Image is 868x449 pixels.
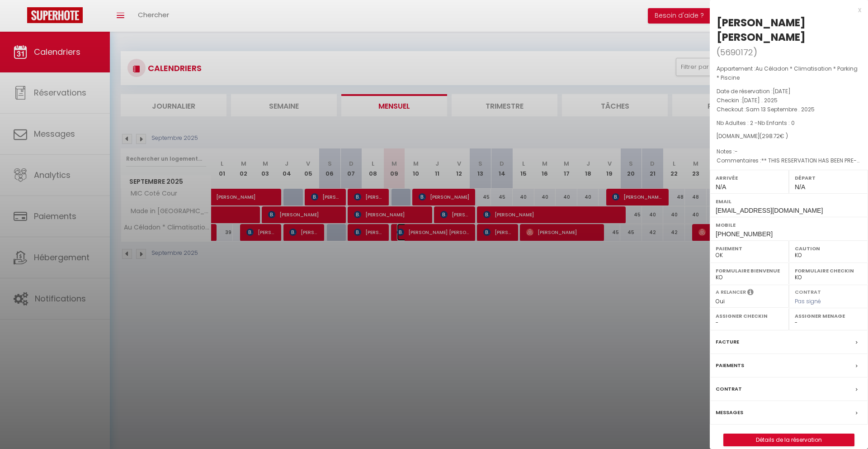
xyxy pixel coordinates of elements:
[717,65,858,81] span: Au Céladon * Climatisation * Parking * Piscine
[773,87,791,95] span: [DATE]
[724,434,854,446] a: Détails de la réservation
[717,15,861,44] div: [PERSON_NAME] [PERSON_NAME]
[716,266,783,275] label: Formulaire Bienvenue
[795,173,862,182] label: Départ
[795,288,821,294] label: Contrat
[795,311,862,320] label: Assigner Menage
[747,288,754,298] i: Sélectionner OUI si vous souhaiter envoyer les séquences de messages post-checkout
[759,132,788,140] span: ( € )
[717,46,757,58] span: ( )
[762,132,780,140] span: 298.72
[795,183,805,191] span: N/A
[795,266,862,275] label: Formulaire Checkin
[717,119,795,127] span: Nb Adultes : 2 -
[717,87,861,96] p: Date de réservation :
[717,64,861,82] p: Appartement :
[716,197,862,206] label: Email
[723,434,854,446] button: Détails de la réservation
[716,288,746,296] label: A relancer
[717,105,861,114] p: Checkout :
[716,337,739,347] label: Facture
[716,311,783,320] label: Assigner Checkin
[758,119,795,127] span: Nb Enfants : 0
[746,105,815,113] span: Sam 13 Septembre . 2025
[717,147,861,156] p: Notes :
[720,47,753,58] span: 5690172
[716,244,783,253] label: Paiement
[716,220,862,229] label: Mobile
[716,408,743,417] label: Messages
[716,173,783,182] label: Arrivée
[717,96,861,105] p: Checkin :
[716,230,773,238] span: [PHONE_NUMBER]
[716,183,726,191] span: N/A
[7,4,34,31] button: Ouvrir le widget de chat LiveChat
[716,384,742,394] label: Contrat
[717,132,861,141] div: [DOMAIN_NAME]
[795,244,862,253] label: Caution
[735,148,738,155] span: -
[716,207,823,214] span: [EMAIL_ADDRESS][DOMAIN_NAME]
[710,5,861,15] div: x
[717,156,861,165] p: Commentaires :
[795,297,821,305] span: Pas signé
[742,96,778,104] span: [DATE] . 2025
[716,361,744,370] label: Paiements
